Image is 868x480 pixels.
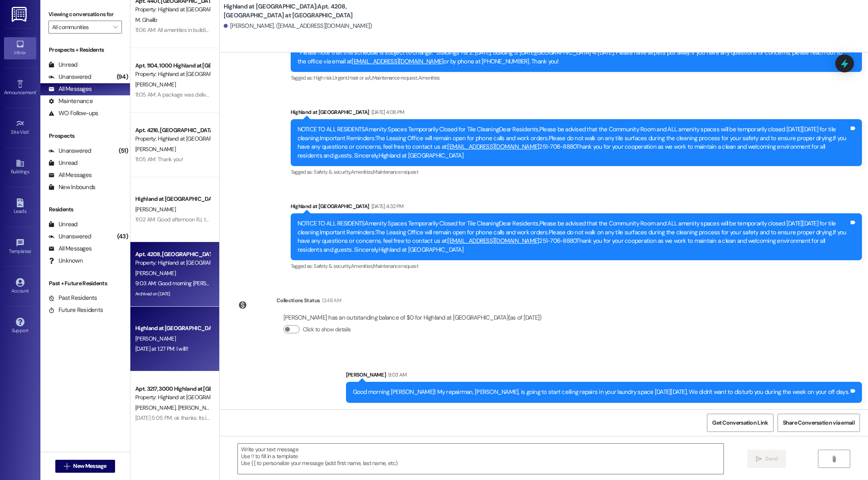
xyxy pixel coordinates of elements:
span: Amenities , [351,168,373,175]
div: Maintenance [48,97,93,105]
div: Unanswered [48,73,91,81]
div: All Messages [48,171,92,179]
div: Prospects + Residents [40,46,130,54]
a: [EMAIL_ADDRESS][DOMAIN_NAME] [352,57,443,65]
div: Good morning [PERSON_NAME]! My repairman, [PERSON_NAME], is going to start ceiling repairs in you... [353,388,849,396]
span: Amenities , [351,263,373,269]
div: Hello! As a friendly reminder, we will enter units to change air filters and place AC drain table... [298,40,849,66]
img: ResiDesk Logo [12,7,28,22]
a: Templates • [4,236,36,258]
button: New Message [55,460,115,473]
span: Share Conversation via email [783,419,855,427]
i:  [831,456,837,462]
div: WO Follow-ups [48,109,98,118]
div: 11:06 AM: All amenities in building 2 are open and can be used again. Thank you for your patience. [135,26,362,34]
input: All communities [52,21,109,34]
div: 11:05 AM: A package was delivered to the front office for you. I just dropped it off. Thank you [135,91,350,98]
span: [PERSON_NAME] [178,404,218,411]
a: [EMAIL_ADDRESS][DOMAIN_NAME] [447,143,539,151]
div: Prospects [40,132,130,140]
i:  [64,463,70,469]
div: New Inbounds [48,183,95,192]
div: [DATE] at 1:27 PM: I will!! [135,345,188,352]
a: Inbox [4,37,36,59]
div: Highland at [GEOGRAPHIC_DATA] [135,195,210,203]
div: 12:48 AM [320,296,341,305]
span: Get Conversation Link [712,419,768,427]
div: Tagged as: [291,260,862,272]
span: Maintenance request [373,263,418,269]
div: [DATE] 4:06 PM [369,108,405,116]
a: Leads [4,196,36,218]
div: Past Residents [48,294,97,302]
div: Unknown [48,257,83,265]
div: Apt. 4216, [GEOGRAPHIC_DATA] at [GEOGRAPHIC_DATA] [135,126,210,135]
div: Unread [48,220,78,229]
div: [PERSON_NAME] [346,371,862,382]
a: Support [4,315,36,337]
button: Get Conversation Link [707,414,773,432]
span: Safety & security , [314,168,350,175]
span: New Message [73,462,106,470]
div: Collections Status [277,296,320,305]
span: Maintenance request , [372,74,418,81]
div: All Messages [48,85,92,93]
span: Maintenance request [373,168,418,175]
span: [PERSON_NAME] [135,206,176,213]
i:  [113,24,117,30]
div: 11:02 AM: Good afternoon RJ, this is [PERSON_NAME] from [GEOGRAPHIC_DATA] at [GEOGRAPHIC_DATA]. I... [135,216,722,223]
div: Property: Highland at [GEOGRAPHIC_DATA] [135,5,210,14]
span: [PERSON_NAME] [135,404,178,411]
div: All Messages [48,244,92,253]
div: Apt. 4208, [GEOGRAPHIC_DATA] at [GEOGRAPHIC_DATA] [135,250,210,259]
span: Heat or a/c , [348,74,372,81]
div: Apt. 3217, 3000 Highland at [GEOGRAPHIC_DATA] [135,385,210,393]
div: Tagged as: [291,72,862,84]
span: Amenities [418,74,440,81]
span: [PERSON_NAME] [135,81,176,88]
div: (94) [115,71,130,83]
div: NOTICE TO ALL RESIDENTSAmenity Spaces Temporarily Closed for Tile CleaningDear Residents,Please b... [298,125,849,160]
div: Past + Future Residents [40,279,130,288]
div: Residents [40,205,130,214]
span: M. Ghalib [135,16,157,23]
span: • [31,247,32,253]
span: [PERSON_NAME] [135,145,176,153]
div: (51) [117,145,130,157]
div: Unread [48,159,78,167]
div: Property: Highland at [GEOGRAPHIC_DATA] [135,135,210,143]
div: Highland at [GEOGRAPHIC_DATA] [135,324,210,333]
div: 9:03 AM: Good morning [PERSON_NAME]! My repairman, [PERSON_NAME], is going to start ceiling repai... [135,280,616,287]
div: Highland at [GEOGRAPHIC_DATA] [291,108,862,119]
div: 11:05 AM: Thank you! [135,156,183,163]
a: Site Visit • [4,117,36,139]
div: Archived on [DATE] [134,289,211,299]
div: Apt. 1104, 1000 Highland at [GEOGRAPHIC_DATA] [135,61,210,70]
div: NOTICE TO ALL RESIDENTSAmenity Spaces Temporarily Closed for Tile CleaningDear Residents,Please b... [298,219,849,254]
span: • [29,128,30,134]
div: [DATE] 4:32 PM [369,202,404,211]
span: [PERSON_NAME] [135,335,176,342]
span: High risk , [314,74,333,81]
div: [PERSON_NAME] has an outstanding balance of $0 for Highland at [GEOGRAPHIC_DATA] (as of [DATE]) [283,314,542,322]
div: 9:03 AM [386,371,407,379]
span: [PERSON_NAME] [135,269,176,277]
div: Highland at [GEOGRAPHIC_DATA] [291,202,862,213]
a: Account [4,276,36,297]
div: Future Residents [48,306,103,314]
a: Buildings [4,156,36,178]
div: Tagged as: [291,166,862,178]
b: Highland at [GEOGRAPHIC_DATA]: Apt. 4208, [GEOGRAPHIC_DATA] at [GEOGRAPHIC_DATA] [224,2,385,20]
div: [DATE] 5:05 PM: ok thanks. Its in our office. [135,414,234,421]
div: (43) [115,230,130,243]
label: Click to show details [303,325,350,334]
label: Viewing conversations for [48,8,122,21]
i:  [756,456,762,462]
span: Safety & security , [314,263,350,269]
span: Send [765,455,778,463]
span: Urgent , [333,74,348,81]
div: Unanswered [48,147,91,155]
button: Send [747,450,786,468]
div: Property: Highland at [GEOGRAPHIC_DATA] [135,259,210,267]
div: [PERSON_NAME]. ([EMAIL_ADDRESS][DOMAIN_NAME]) [224,22,372,30]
